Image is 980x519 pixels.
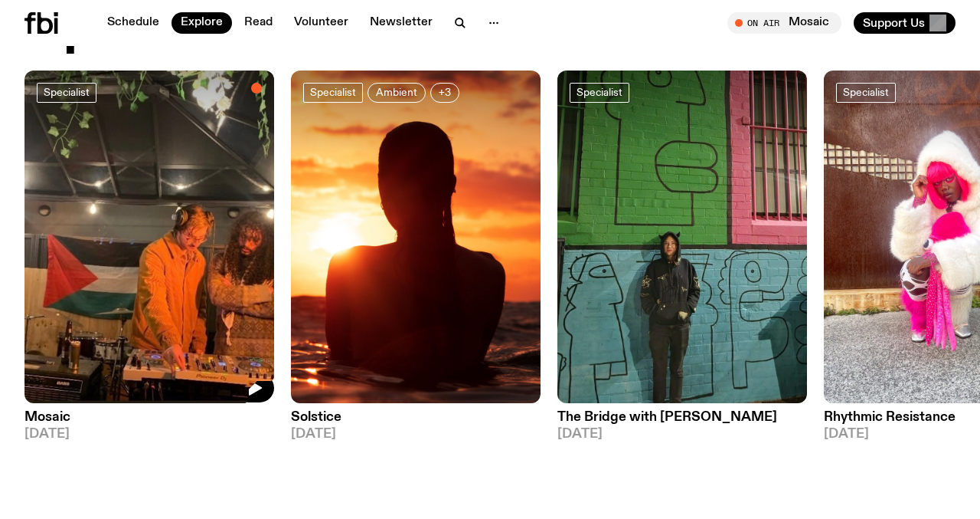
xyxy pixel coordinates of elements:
h3: Mosaic [24,411,274,424]
a: Volunteer [285,12,358,34]
span: [DATE] [557,428,807,441]
span: Specialist [310,87,356,98]
span: Support Us [863,16,925,30]
img: Amelia Sparke is wearing a black hoodie and pants, leaning against a blue, green and pink wall wi... [557,71,807,404]
span: [DATE] [24,428,274,441]
span: Specialist [843,87,889,98]
a: Schedule [98,12,168,34]
a: Read [235,12,282,34]
a: Specialist [37,83,96,103]
h3: The Bridge with [PERSON_NAME] [557,411,807,424]
button: +3 [430,83,459,103]
a: Ambient [367,83,426,103]
img: Tommy and Jono Playing at a fundraiser for Palestine [24,71,274,404]
img: A girl standing in the ocean as waist level, staring into the rise of the sun. [291,71,541,404]
span: [DATE] [291,428,541,441]
button: On AirMosaic [727,12,841,34]
a: Explore [171,12,232,34]
a: Mosaic[DATE] [24,403,274,440]
span: Specialist [577,87,622,98]
a: The Bridge with [PERSON_NAME][DATE] [557,403,807,440]
a: Specialist [836,83,896,103]
a: Solstice[DATE] [291,403,541,440]
span: Ambient [376,87,417,98]
a: Specialist [303,83,363,103]
a: Specialist [570,83,629,103]
button: Support Us [854,12,955,34]
h3: Solstice [291,411,541,424]
a: Newsletter [361,12,442,34]
span: +3 [439,87,451,98]
span: Specialist [44,87,90,98]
